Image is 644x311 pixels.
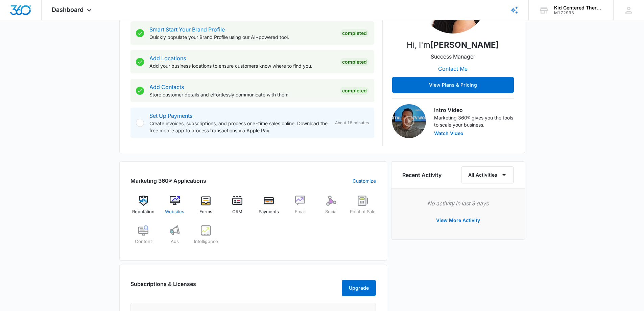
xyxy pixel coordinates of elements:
[149,84,184,90] a: Add Contacts
[431,61,474,77] button: Contact Me
[193,196,219,220] a: Forms
[430,40,499,50] strong: [PERSON_NAME]
[149,34,335,41] p: Quickly populate your Brand Profile using our AI-powered tool.
[224,196,251,220] a: CRM
[162,225,188,250] a: Ads
[149,62,335,69] p: Add your business locations to ensure customers know where to find you.
[165,208,184,215] span: Websites
[429,212,487,228] button: View More Activity
[353,177,376,184] a: Customize
[350,196,376,220] a: Point of Sale
[149,55,186,62] a: Add Locations
[193,225,219,250] a: Intelligence
[149,120,330,134] p: Create invoices, subscriptions, and process one-time sales online. Download the free mobile app t...
[194,238,218,245] span: Intelligence
[149,26,225,33] a: Smart Start Your Brand Profile
[149,91,335,98] p: Store customer details and effortlessly communicate with them.
[434,131,463,136] button: Watch Video
[130,177,206,185] h2: Marketing 360® Applications
[402,199,514,207] p: No activity in last 3 days
[392,104,426,138] img: Intro Video
[342,280,376,296] button: Upgrade
[434,106,514,114] h3: Intro Video
[130,280,196,293] h2: Subscriptions & Licenses
[431,52,475,61] p: Success Manager
[52,6,84,13] span: Dashboard
[325,208,337,215] span: Social
[318,196,344,220] a: Social
[554,10,603,15] div: account id
[171,238,179,245] span: Ads
[132,208,154,215] span: Reputation
[295,208,306,215] span: Email
[149,112,192,119] a: Set Up Payments
[130,196,157,220] a: Reputation
[340,58,369,66] div: Completed
[340,29,369,37] div: Completed
[335,120,369,126] span: About 15 minutes
[259,208,279,215] span: Payments
[135,238,152,245] span: Content
[130,225,157,250] a: Content
[434,114,514,128] p: Marketing 360® gives you the tools to scale your business.
[402,171,442,179] h6: Recent Activity
[392,77,514,93] button: View Plans & Pricing
[461,166,514,183] button: All Activities
[340,87,369,95] div: Completed
[199,208,212,215] span: Forms
[554,5,603,10] div: account name
[232,208,242,215] span: CRM
[287,196,313,220] a: Email
[162,196,188,220] a: Websites
[407,39,499,51] p: Hi, I'm
[256,196,282,220] a: Payments
[350,208,376,215] span: Point of Sale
